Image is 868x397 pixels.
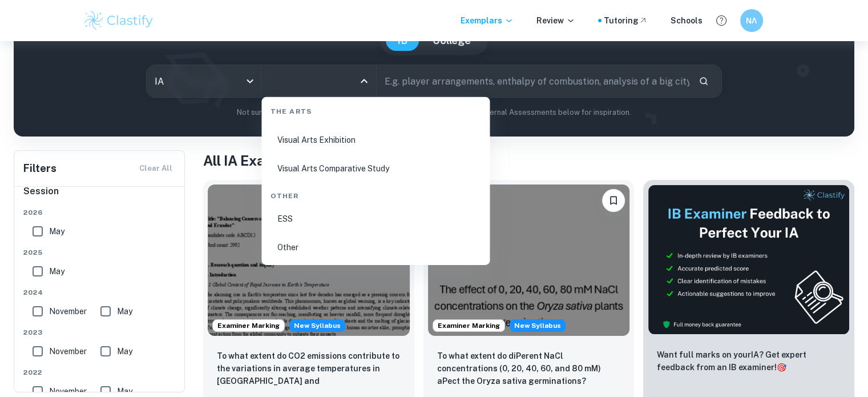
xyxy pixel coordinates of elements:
[117,305,132,318] span: May
[648,185,850,335] img: Thumbnail
[23,367,176,378] span: 2022
[740,9,763,32] button: ΝΛ
[266,206,485,232] li: ESS
[147,65,261,97] div: IA
[289,319,345,332] div: Starting from the May 2026 session, the ESS IA requirements have changed. We created this exempla...
[23,327,176,338] span: 2023
[510,319,566,332] span: New Syllabus
[536,14,575,27] p: Review
[437,350,621,387] p: To what extent do diPerent NaCl concentrations (0, 20, 40, 60, and 80 mM) aPect the Oryza sativa ...
[203,150,854,171] h1: All IA Examples
[657,348,841,374] p: Want full marks on your IA ? Get expert feedback from an IB examiner!
[217,350,401,388] p: To what extent do CO2 emissions contribute to the variations in average temperatures in Indonesia...
[266,155,485,182] li: Visual Arts Comparative Study
[213,320,284,331] span: Examiner Marking
[23,247,176,258] span: 2025
[461,14,514,27] p: Exemplars
[49,265,64,278] span: May
[266,97,485,121] div: The Arts
[671,14,703,27] a: Schools
[266,182,485,206] div: Other
[266,98,485,125] li: Visual Arts Process Portfolio
[428,185,630,336] img: ESS IA example thumbnail: To what extent do diPerent NaCl concentr
[49,345,87,358] span: November
[745,14,758,27] h6: ΝΛ
[289,319,345,332] span: New Syllabus
[23,287,176,298] span: 2024
[117,345,132,358] span: May
[49,225,64,238] span: May
[266,234,485,260] li: Other
[23,207,176,218] span: 2026
[694,71,713,91] button: Search
[266,127,485,153] li: Visual Arts Exhibition
[208,185,410,336] img: ESS IA example thumbnail: To what extent do CO2 emissions contribu
[604,14,648,27] a: Tutoring
[433,320,504,331] span: Examiner Marking
[356,73,372,89] button: Close
[49,305,87,318] span: November
[23,107,845,118] p: Not sure what to search for? You can always look through our example Internal Assessments below f...
[602,189,625,212] button: Bookmark
[23,161,56,177] h6: Filters
[377,65,689,97] input: E.g. player arrangements, enthalpy of combustion, analysis of a big city...
[23,185,176,207] h6: Session
[712,11,731,30] button: Help and Feedback
[510,319,566,332] div: Starting from the May 2026 session, the ESS IA requirements have changed. We created this exempla...
[83,9,155,32] img: Clastify logo
[777,363,786,372] span: 🎯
